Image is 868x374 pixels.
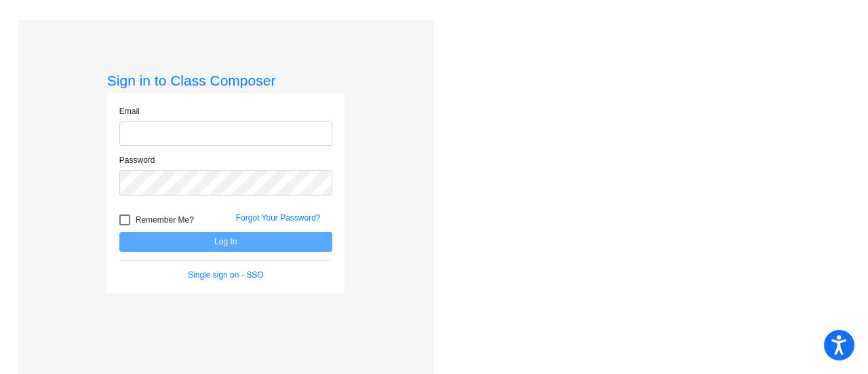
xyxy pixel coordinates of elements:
[236,213,321,223] a: Forgot Your Password?
[107,72,344,89] h3: Sign in to Class Composer
[136,212,194,228] span: Remember Me?
[119,232,332,252] button: Log In
[188,270,263,280] a: Single sign on - SSO
[119,154,155,166] label: Password
[119,105,140,117] label: Email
